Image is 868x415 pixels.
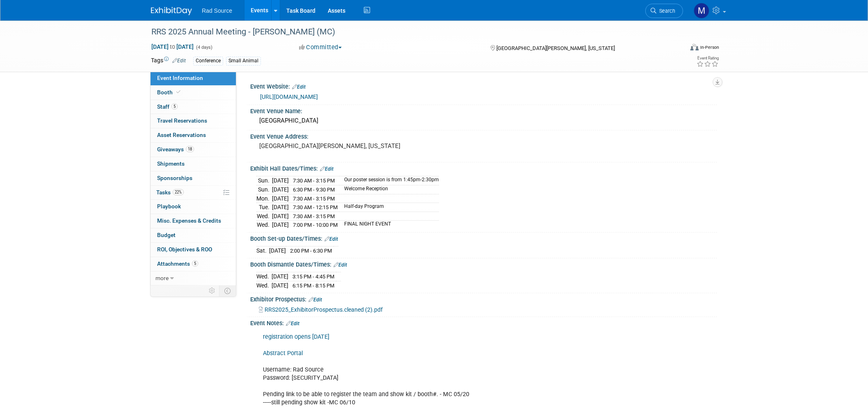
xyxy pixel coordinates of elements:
[690,44,699,50] img: Format-Inperson.png
[263,333,329,340] a: registration opens [DATE]
[157,146,194,153] span: Giveaways
[635,43,719,55] div: Event Format
[256,114,711,127] div: [GEOGRAPHIC_DATA]
[186,146,194,152] span: 18
[151,228,236,242] a: Budget
[219,285,236,296] td: Toggle Event Tabs
[151,186,236,200] a: Tasks22%
[292,84,306,90] a: Edit
[272,176,289,185] td: [DATE]
[272,185,289,194] td: [DATE]
[286,321,299,326] a: Edit
[250,293,717,304] div: Exhibitor Prospectus:
[157,75,203,81] span: Event Information
[265,306,383,313] span: RRS2025_ExhibitorProspectus.cleaned (2).pdf
[339,203,439,212] td: Half-day Program
[250,80,717,91] div: Event Website:
[272,272,288,281] td: [DATE]
[256,176,272,185] td: Sun.
[157,160,185,167] span: Shipments
[256,281,272,290] td: Wed.
[263,350,303,357] a: Abstract Portal
[256,212,272,221] td: Wed.
[290,248,332,254] span: 2:00 PM - 6:30 PM
[155,275,169,281] span: more
[256,185,272,194] td: Sun.
[250,105,717,115] div: Event Venue Name:
[151,43,194,50] span: [DATE] [DATE]
[256,272,272,281] td: Wed.
[496,45,615,51] span: [GEOGRAPHIC_DATA][PERSON_NAME], [US_STATE]
[151,157,236,171] a: Shipments
[250,317,717,328] div: Event Notes:
[293,196,335,202] span: 7:30 AM - 3:15 PM
[151,171,236,185] a: Sponsorships
[173,189,184,195] span: 22%
[256,246,269,255] td: Sat.
[250,130,717,141] div: Event Venue Address:
[259,142,436,150] pre: [GEOGRAPHIC_DATA][PERSON_NAME], [US_STATE]
[157,246,212,253] span: ROI, Objectives & ROO
[645,4,683,18] a: Search
[151,200,236,214] a: Playbook
[339,221,439,229] td: FINAL NIGHT EVENT
[293,187,335,193] span: 6:30 PM - 9:30 PM
[272,212,289,221] td: [DATE]
[260,93,318,100] a: [URL][DOMAIN_NAME]
[296,43,345,52] button: Committed
[250,258,717,269] div: Booth Dismantle Dates/Times:
[339,185,439,194] td: Welcome Reception
[192,260,198,267] span: 5
[320,166,333,172] a: Edit
[694,3,709,18] img: Melissa Conboy
[259,306,383,313] a: RRS2025_ExhibitorProspectus.cleaned (2).pdf
[151,257,236,271] a: Attachments5
[157,132,206,138] span: Asset Reservations
[293,222,338,228] span: 7:00 PM - 10:00 PM
[176,90,180,94] i: Booth reservation complete
[272,194,289,203] td: [DATE]
[171,103,178,109] span: 5
[151,56,186,66] td: Tags
[169,43,176,50] span: to
[151,128,236,142] a: Asset Reservations
[148,25,671,39] div: RRS 2025 Annual Meeting - [PERSON_NAME] (MC)
[157,103,178,110] span: Staff
[151,114,236,128] a: Travel Reservations
[226,57,261,65] div: Small Animal
[157,117,207,124] span: Travel Reservations
[292,274,334,280] span: 3:15 PM - 4:45 PM
[293,213,335,219] span: 7:30 AM - 3:15 PM
[193,57,223,65] div: Conference
[151,243,236,257] a: ROI, Objectives & ROO
[250,162,717,173] div: Exhibit Hall Dates/Times:
[151,7,192,15] img: ExhibitDay
[250,233,717,243] div: Booth Set-up Dates/Times:
[700,44,719,50] div: In-Person
[157,89,182,96] span: Booth
[272,281,288,290] td: [DATE]
[156,189,184,196] span: Tasks
[151,71,236,85] a: Event Information
[308,297,322,303] a: Edit
[256,221,272,229] td: Wed.
[205,285,219,296] td: Personalize Event Tab Strip
[293,204,338,210] span: 7:30 AM - 12:15 PM
[151,271,236,285] a: more
[324,236,338,242] a: Edit
[697,56,719,60] div: Event Rating
[172,58,186,64] a: Edit
[339,176,439,185] td: Our poster session is from 1:45pm-2:30pm
[151,143,236,157] a: Giveaways18
[202,7,232,14] span: Rad Source
[292,283,334,289] span: 6:15 PM - 8:15 PM
[157,203,181,210] span: Playbook
[151,214,236,228] a: Misc. Expenses & Credits
[157,217,221,224] span: Misc. Expenses & Credits
[272,221,289,229] td: [DATE]
[256,203,272,212] td: Tue.
[157,232,176,238] span: Budget
[151,100,236,114] a: Staff5
[256,194,272,203] td: Mon.
[293,178,335,184] span: 7:30 AM - 3:15 PM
